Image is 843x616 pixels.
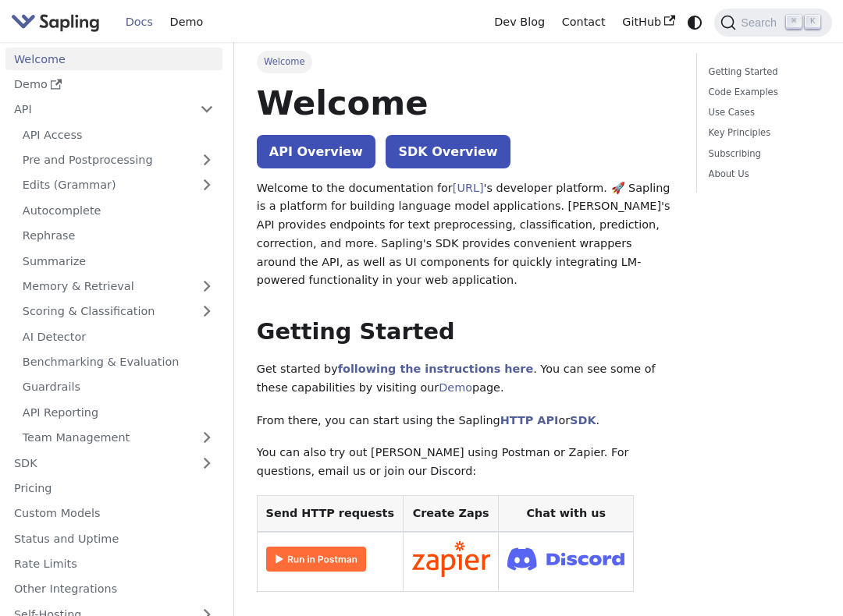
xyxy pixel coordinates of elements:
nav: Breadcrumbs [257,51,674,73]
h1: Welcome [257,82,674,124]
a: Other Integrations [5,578,222,600]
a: API Reporting [14,401,222,423]
a: Contact [553,10,614,34]
a: SDK Overview [386,135,510,168]
a: Benchmarking & Evaluation [14,351,222,373]
a: HTTP API [500,414,559,427]
a: Demo [162,10,212,34]
a: Subscribing [709,147,815,161]
a: Docs [117,10,162,34]
a: [URL] [453,182,484,194]
a: Demo [5,73,222,96]
a: GitHub [614,10,683,34]
a: Edits (Grammar) [14,174,222,196]
img: Run in Postman [266,547,366,572]
button: Collapse sidebar category 'API' [191,98,222,121]
span: Welcome [257,51,312,73]
kbd: ⌘ [786,15,802,29]
a: Rate Limits [5,553,222,575]
a: Pricing [5,477,222,500]
p: Get started by . You can see some of these capabilities by visiting our page. [257,360,674,398]
img: Connect in Zapier [412,541,490,577]
p: Welcome to the documentation for 's developer platform. 🚀 Sapling is a platform for building lang... [257,179,674,291]
a: Welcome [5,48,222,70]
kbd: K [805,15,820,29]
a: API Access [14,123,222,146]
a: AI Detector [14,325,222,348]
a: About Us [709,167,815,182]
a: API [5,98,191,121]
img: Sapling.ai [11,11,100,34]
a: Code Examples [709,85,815,100]
span: Search [736,16,786,29]
a: Status and Uptime [5,527,222,550]
a: Team Management [14,427,222,449]
button: Switch between dark and light mode (currently system mode) [684,11,706,34]
a: SDK [5,451,191,474]
a: Pre and Postprocessing [14,149,222,172]
a: Rephrase [14,225,222,247]
a: Key Principles [709,126,815,140]
img: Join Discord [507,543,624,575]
button: Expand sidebar category 'SDK' [191,451,222,474]
a: API Overview [257,135,375,168]
a: Dev Blog [486,10,553,34]
p: From there, you can start using the Sapling or . [257,412,674,430]
a: Summarize [14,250,222,272]
a: Getting Started [709,65,815,80]
a: Autocomplete [14,199,222,221]
a: Demo [439,381,472,394]
a: Guardrails [14,376,222,398]
th: Create Zaps [403,495,499,532]
a: Memory & Retrieval [14,275,222,298]
a: Sapling.ai [11,11,105,34]
a: Scoring & Classification [14,300,222,323]
p: You can also try out [PERSON_NAME] using Postman or Zapier. For questions, email us or join our D... [257,444,674,481]
a: Use Cases [709,105,815,120]
a: following the instructions here [338,363,533,375]
th: Chat with us [499,495,634,532]
button: Search (Command+K) [714,9,831,37]
th: Send HTTP requests [257,495,403,532]
a: SDK [570,414,596,427]
h2: Getting Started [257,318,674,346]
a: Custom Models [5,502,222,525]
